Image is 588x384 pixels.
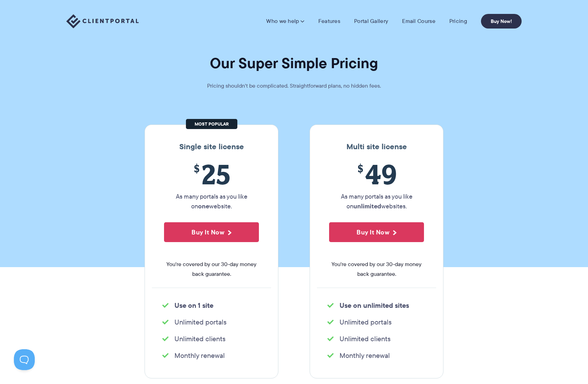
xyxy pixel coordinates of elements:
[354,18,388,25] a: Portal Gallery
[402,18,435,25] a: Email Course
[162,317,261,327] li: Unlimited portals
[329,158,424,190] span: 49
[162,334,261,344] li: Unlimited clients
[174,300,213,311] strong: Use on 1 site
[329,259,424,279] span: You're covered by our 30-day money back guarantee.
[481,14,522,29] a: Buy Now!
[449,18,467,25] a: Pricing
[266,18,304,25] a: Who we help
[327,351,426,360] li: Monthly renewal
[329,222,424,242] button: Buy It Now
[340,300,409,311] strong: Use on unlimited sites
[327,317,426,327] li: Unlimited portals
[164,259,259,279] span: You're covered by our 30-day money back guarantee.
[353,201,381,211] strong: unlimited
[198,201,209,211] strong: one
[14,349,35,370] iframe: Toggle Customer Support
[327,334,426,344] li: Unlimited clients
[318,18,340,25] a: Features
[164,222,259,242] button: Buy It Now
[190,81,398,91] p: Pricing shouldn't be complicated. Straightforward plans, no hidden fees.
[162,351,261,360] li: Monthly renewal
[317,142,436,151] h3: Multi site license
[164,158,259,190] span: 25
[329,192,424,211] p: As many portals as you like on websites.
[164,192,259,211] p: As many portals as you like on website.
[152,142,271,151] h3: Single site license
